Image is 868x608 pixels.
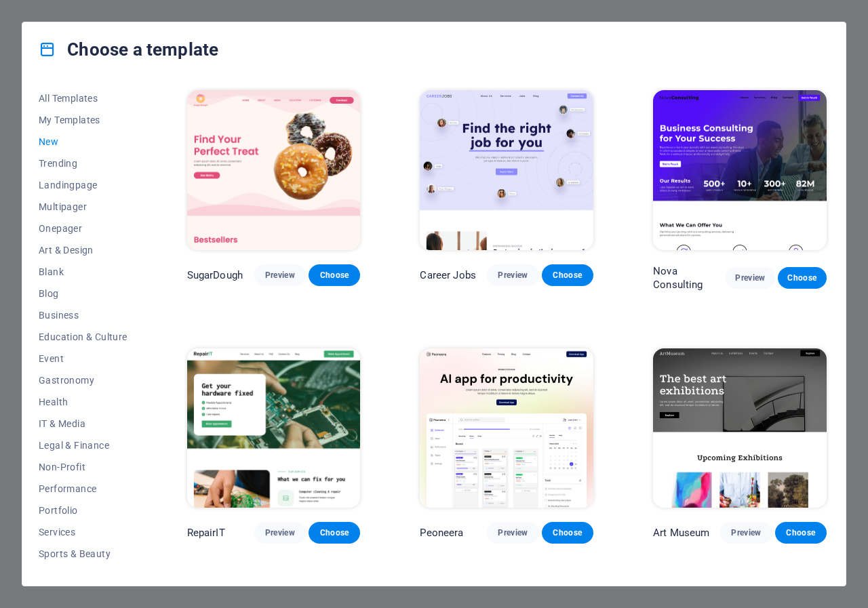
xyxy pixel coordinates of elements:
[187,526,225,540] p: RepairIT
[653,348,827,508] img: Art Museum
[542,522,593,544] button: Choose
[39,434,127,456] button: Legal & Finance
[39,153,127,174] button: Trending
[265,270,295,281] span: Preview
[420,90,593,250] img: Career Jobs
[39,180,127,190] span: Landingpage
[731,527,761,538] span: Preview
[39,353,127,364] span: Event
[39,391,127,413] button: Health
[420,268,476,282] p: Career Jobs
[39,462,127,472] span: Non-Profit
[720,522,772,544] button: Preview
[39,266,127,277] span: Blank
[39,478,127,500] button: Performance
[319,270,349,281] span: Choose
[309,264,360,286] button: Choose
[653,90,827,250] img: Nova Consulting
[39,87,127,109] button: All Templates
[39,548,127,559] span: Sports & Beauty
[39,261,127,283] button: Blank
[39,131,127,153] button: New
[498,270,528,281] span: Preview
[39,369,127,391] button: Gastronomy
[553,270,583,281] span: Choose
[187,348,361,508] img: RepairIT
[775,522,827,544] button: Choose
[319,527,349,538] span: Choose
[309,522,360,544] button: Choose
[39,93,127,104] span: All Templates
[786,527,816,538] span: Choose
[39,418,127,429] span: IT & Media
[39,543,127,565] button: Sports & Beauty
[653,264,726,291] p: Nova Consulting
[778,267,827,289] button: Choose
[39,136,127,147] span: New
[254,264,306,286] button: Preview
[39,527,127,538] span: Services
[542,264,593,286] button: Choose
[39,158,127,169] span: Trending
[39,304,127,326] button: Business
[39,310,127,321] span: Business
[39,521,127,543] button: Services
[187,268,243,282] p: SugarDough
[39,196,127,218] button: Multipager
[39,283,127,304] button: Blog
[553,527,583,538] span: Choose
[39,174,127,196] button: Landingpage
[39,500,127,521] button: Portfolio
[39,565,127,586] button: Trades
[39,239,127,261] button: Art & Design
[487,522,538,544] button: Preview
[498,527,528,538] span: Preview
[39,245,127,256] span: Art & Design
[420,348,593,508] img: Peoneera
[39,115,127,125] span: My Templates
[39,331,127,342] span: Education & Culture
[39,109,127,131] button: My Templates
[39,218,127,239] button: Onepager
[39,375,127,386] span: Gastronomy
[39,348,127,369] button: Event
[187,90,361,250] img: SugarDough
[39,39,218,60] h4: Choose a template
[487,264,538,286] button: Preview
[39,456,127,478] button: Non-Profit
[39,223,127,234] span: Onepager
[653,526,709,540] p: Art Museum
[789,272,816,283] span: Choose
[39,505,127,516] span: Portfolio
[265,527,295,538] span: Preview
[39,397,127,407] span: Health
[39,201,127,212] span: Multipager
[39,288,127,299] span: Blog
[254,522,306,544] button: Preview
[736,272,764,283] span: Preview
[39,326,127,348] button: Education & Culture
[39,440,127,451] span: Legal & Finance
[726,267,774,289] button: Preview
[39,483,127,494] span: Performance
[420,526,463,540] p: Peoneera
[39,413,127,434] button: IT & Media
